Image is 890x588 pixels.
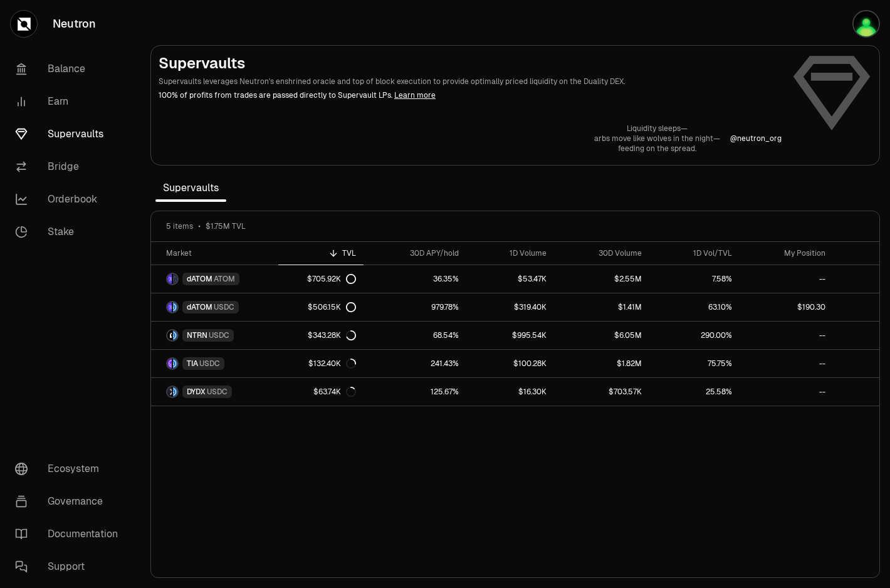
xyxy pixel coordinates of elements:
img: USDC Logo [173,302,177,312]
img: TIA Logo [167,359,172,369]
p: @ neutron_org [730,134,782,144]
a: $63.74K [278,378,363,406]
a: -- [740,350,833,377]
a: $995.54K [466,322,553,349]
a: $53.47K [466,265,553,293]
a: 36.35% [364,265,467,293]
a: $703.57K [554,378,650,406]
a: $16.30K [466,378,553,406]
span: ATOM [214,274,235,284]
a: NTRN LogoUSDC LogoNTRNUSDC [151,322,278,349]
a: 25.58% [649,378,739,406]
p: Liquidity sleeps— [594,123,720,134]
span: USDC [199,359,220,369]
p: 100% of profits from trades are passed directly to Supervault LPs. [159,90,782,101]
a: 63.10% [649,293,739,321]
a: Bridge [5,150,135,183]
div: Market [166,248,271,258]
span: NTRN [187,330,207,340]
a: Liquidity sleeps—arbs move like wolves in the night—feeding on the spread. [594,123,720,154]
a: -- [740,378,833,406]
p: arbs move like wolves in the night— [594,134,720,144]
img: ann [852,10,880,38]
a: -- [740,322,833,349]
div: 30D Volume [562,248,642,258]
div: 30D APY/hold [371,248,459,258]
a: Governance [5,485,135,518]
div: $343.28K [308,330,356,340]
a: $1.82M [554,350,650,377]
a: $132.40K [278,350,363,377]
a: $319.40K [466,293,553,321]
a: Supervaults [5,118,135,150]
a: $6.05M [554,322,650,349]
img: USDC Logo [173,330,177,340]
a: 7.58% [649,265,739,293]
img: USDC Logo [173,387,177,397]
a: Documentation [5,518,135,550]
span: dATOM [187,274,212,284]
a: Earn [5,85,135,118]
div: $705.92K [307,274,356,284]
a: Stake [5,216,135,248]
div: $132.40K [308,359,356,369]
span: USDC [209,330,229,340]
img: ATOM Logo [173,274,177,284]
a: Support [5,550,135,583]
span: Supervaults [155,176,226,201]
span: USDC [214,302,234,312]
a: $343.28K [278,322,363,349]
img: dATOM Logo [167,302,172,312]
a: -- [740,265,833,293]
p: Supervaults leverages Neutron's enshrined oracle and top of block execution to provide optimally ... [159,76,782,87]
a: Orderbook [5,183,135,216]
img: dATOM Logo [167,274,172,284]
a: 979.78% [364,293,467,321]
img: DYDX Logo [167,387,172,397]
a: $100.28K [466,350,553,377]
span: USDC [207,387,228,397]
a: $506.15K [278,293,363,321]
a: 68.54% [364,322,467,349]
a: Balance [5,53,135,85]
a: $1.41M [554,293,650,321]
span: dATOM [187,302,212,312]
a: Learn more [394,90,436,100]
a: 125.67% [364,378,467,406]
p: feeding on the spread. [594,144,720,154]
span: TIA [187,359,198,369]
a: Ecosystem [5,453,135,485]
a: dATOM LogoATOM LogodATOMATOM [151,265,278,293]
a: @neutron_org [730,134,782,144]
div: 1D Volume [474,248,546,258]
div: TVL [286,248,355,258]
div: 1D Vol/TVL [657,248,731,258]
div: $506.15K [308,302,356,312]
div: $63.74K [313,387,356,397]
div: My Position [747,248,825,258]
a: DYDX LogoUSDC LogoDYDXUSDC [151,378,278,406]
span: DYDX [187,387,206,397]
a: TIA LogoUSDC LogoTIAUSDC [151,350,278,377]
a: $2.55M [554,265,650,293]
span: 5 items [166,221,193,231]
h2: Supervaults [159,53,782,73]
img: USDC Logo [173,359,177,369]
a: 75.75% [649,350,739,377]
a: dATOM LogoUSDC LogodATOMUSDC [151,293,278,321]
a: 290.00% [649,322,739,349]
a: $705.92K [278,265,363,293]
a: $190.30 [740,293,833,321]
span: $1.75M TVL [206,221,246,231]
img: NTRN Logo [167,330,172,340]
a: 241.43% [364,350,467,377]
